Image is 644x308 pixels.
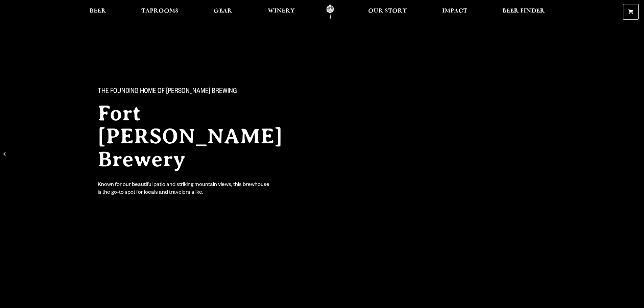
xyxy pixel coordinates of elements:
[85,4,111,20] a: Beer
[317,4,343,20] a: Odell Home
[98,88,237,96] span: The Founding Home of [PERSON_NAME] Brewing
[98,182,271,197] div: Known for our beautiful patio and striking mountain views, this brewhouse is the go-to spot for l...
[502,8,545,14] span: Beer Finder
[268,8,295,14] span: Winery
[438,4,472,20] a: Impact
[214,8,232,14] span: Gear
[98,102,309,171] h2: Fort [PERSON_NAME] Brewery
[141,8,178,14] span: Taprooms
[90,8,106,14] span: Beer
[498,4,549,20] a: Beer Finder
[442,8,467,14] span: Impact
[368,8,407,14] span: Our Story
[137,4,183,20] a: Taprooms
[209,4,237,20] a: Gear
[263,4,299,20] a: Winery
[364,4,411,20] a: Our Story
